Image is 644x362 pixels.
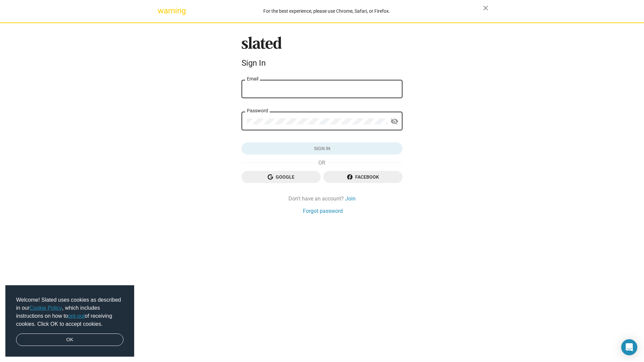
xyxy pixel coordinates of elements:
button: Show password [388,115,401,128]
mat-icon: close [482,4,490,12]
a: Cookie Policy [30,305,62,311]
a: Forgot password [303,207,343,215]
sl-branding: Sign In [241,37,402,71]
span: Welcome! Slated uses cookies as described in our , which includes instructions on how to of recei... [16,296,123,328]
mat-icon: visibility_off [390,116,398,127]
div: Open Intercom Messenger [621,339,637,355]
div: Don't have an account? [241,195,402,202]
span: Facebook [329,171,397,183]
div: For the best experience, please use Chrome, Safari, or Firefox. [170,7,483,16]
span: Google [247,171,315,183]
a: dismiss cookie message [16,334,123,346]
a: Join [345,195,356,202]
a: opt-out [68,313,85,319]
div: cookieconsent [5,285,134,357]
mat-icon: warning [158,7,166,15]
button: Google [241,171,321,183]
div: Sign In [241,58,402,68]
button: Facebook [323,171,402,183]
